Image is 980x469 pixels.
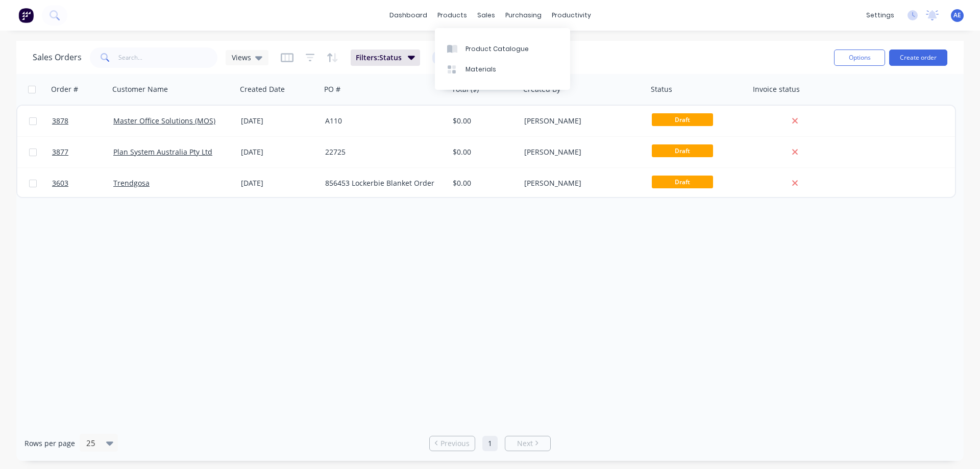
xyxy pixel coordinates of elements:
div: PO # [324,84,340,94]
a: 3877 [52,137,113,167]
div: [PERSON_NAME] [524,116,638,126]
div: Customer Name [112,84,168,94]
div: 856453 Lockerbie Blanket Order [325,178,438,188]
span: Views [232,52,251,63]
h1: Sales Orders [33,53,82,62]
a: dashboard [384,8,432,23]
span: Next [517,438,533,449]
div: Materials [465,65,496,74]
div: settings [861,8,899,23]
button: Filters:Status [351,50,420,66]
span: Draft [652,176,713,188]
a: Materials [435,59,570,80]
a: Previous page [430,438,475,449]
div: purchasing [500,8,547,23]
div: A110 [325,116,438,126]
span: 3878 [52,116,68,126]
span: Previous [440,438,470,449]
span: Rows per page [24,438,75,449]
iframe: Intercom live chat [945,434,970,459]
a: Next page [505,438,550,449]
a: 3603 [52,168,113,199]
button: Reset [432,51,457,65]
div: products [432,8,472,23]
span: Draft [652,113,713,126]
ul: Pagination [425,436,555,451]
input: Search... [118,47,218,68]
span: Filters: Status [356,53,402,63]
div: Product Catalogue [465,44,529,54]
span: 3877 [52,147,68,157]
div: Status [651,84,672,94]
a: Page 1 is your current page [482,436,498,451]
div: [PERSON_NAME] [524,147,638,157]
img: Factory [18,8,34,23]
div: $0.00 [453,147,513,157]
a: 3878 [52,106,113,136]
div: 22725 [325,147,438,157]
div: $0.00 [453,116,513,126]
div: Created Date [240,84,285,94]
a: Product Catalogue [435,38,570,59]
div: [DATE] [241,116,317,126]
div: $0.00 [453,178,513,188]
a: Master Office Solutions (MOS) [113,116,215,126]
span: Draft [652,144,713,157]
div: sales [472,8,500,23]
button: Create order [889,50,947,66]
span: AE [953,11,961,20]
button: Options [834,50,885,66]
a: Trendgosa [113,178,150,188]
div: Invoice status [753,84,800,94]
div: [DATE] [241,147,317,157]
div: [DATE] [241,178,317,188]
a: Plan System Australia Pty Ltd [113,147,212,157]
span: 3603 [52,178,68,188]
div: Order # [51,84,78,94]
div: [PERSON_NAME] [524,178,638,188]
div: productivity [547,8,596,23]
